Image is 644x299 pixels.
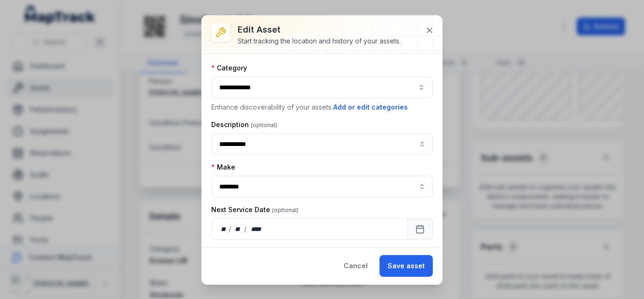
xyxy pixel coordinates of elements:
[238,23,401,36] h3: Edit asset
[211,133,433,155] input: asset-edit:description-label
[407,218,433,240] button: Calendar
[244,224,248,234] div: /
[238,36,401,46] div: Start tracking the location and history of your assets.
[211,102,433,112] p: Enhance discoverability of your assets.
[232,224,245,234] div: month,
[211,63,247,73] label: Category
[211,205,298,214] label: Next Service Date
[333,102,408,112] button: Add or edit categories
[219,224,229,234] div: day,
[248,224,265,234] div: year,
[211,120,277,129] label: Description
[336,255,376,277] button: Cancel
[380,255,433,277] button: Save asset
[211,162,235,172] label: Make
[211,176,433,197] input: asset-edit:cf[9e2fc107-2520-4a87-af5f-f70990c66785]-label
[229,224,232,234] div: /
